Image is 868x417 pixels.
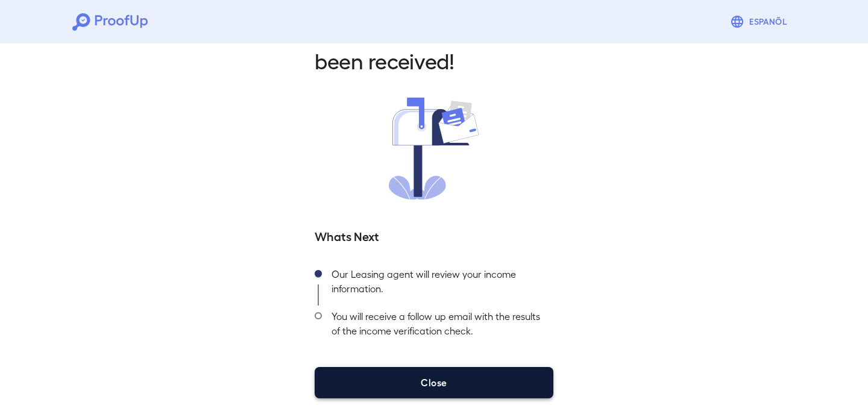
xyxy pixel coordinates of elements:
[315,227,553,244] h5: Whats Next
[315,367,553,398] button: Close
[315,20,553,74] h2: Your Income info has been received!
[322,263,553,306] div: Our Leasing agent will review your income information.
[389,98,479,199] img: received.svg
[322,306,553,348] div: You will receive a follow up email with the results of the income verification check.
[725,10,796,34] button: Espanõl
